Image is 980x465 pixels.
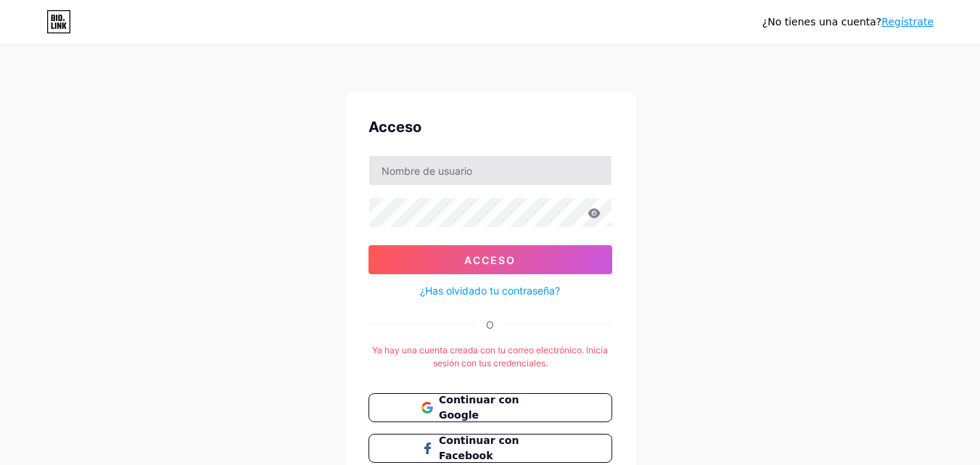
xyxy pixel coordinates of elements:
font: ¿Has olvidado tu contraseña? [420,284,560,297]
font: Acceso [368,118,421,136]
font: Ya hay una cuenta creada con tu correo electrónico. Inicia sesión con tus credenciales. [372,345,608,369]
button: Acceso [368,245,612,274]
a: Regístrate [881,16,934,28]
font: Acceso [464,254,516,266]
a: ¿Has olvidado tu contraseña? [420,283,560,298]
button: Continuar con Facebook [368,434,612,463]
font: ¿No tienes una cuenta? [762,16,881,28]
font: Continuar con Google [439,394,519,421]
input: Nombre de usuario [369,156,612,185]
button: Continuar con Google [368,393,612,422]
font: O [486,318,494,331]
font: Continuar con Facebook [439,435,519,461]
